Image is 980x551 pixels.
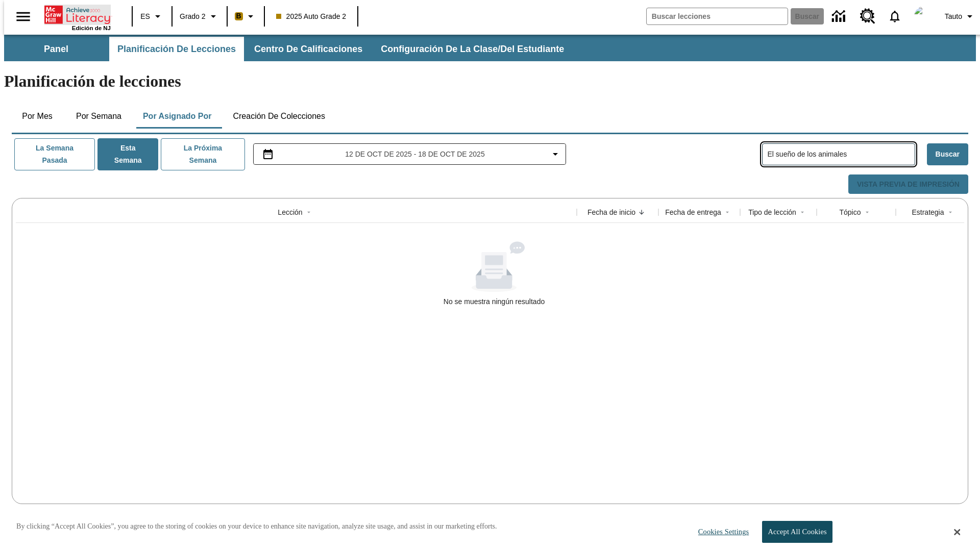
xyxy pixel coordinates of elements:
span: B [236,10,241,22]
span: Grado 2 [180,11,206,22]
h1: Planificación de lecciones [4,72,976,91]
div: Subbarra de navegación [4,37,573,61]
span: 12 de oct de 2025 - 18 de oct de 2025 [345,149,484,160]
div: Tópico [839,207,861,217]
div: Fecha de inicio [587,207,635,217]
input: Buscar campo [647,8,788,24]
button: Esta semana [97,138,158,170]
div: Portada [44,4,111,31]
button: Sort [944,206,957,218]
button: Escoja un nuevo avatar [908,3,941,30]
button: La próxima semana [161,138,244,170]
button: Sort [635,206,648,218]
button: Perfil/Configuración [941,7,980,26]
a: Centro de recursos, Se abrirá en una pestaña nueva. [854,3,881,30]
span: 2025 Auto Grade 2 [276,11,347,22]
a: Centro de información [826,3,854,31]
button: Seleccione el intervalo de fechas opción del menú [258,148,562,160]
button: Cookies Settings [689,521,753,542]
div: Fecha de entrega [665,207,721,217]
button: Boost El color de la clase es anaranjado claro. Cambiar el color de la clase. [231,7,261,26]
input: Buscar lecciones asignadas [768,147,915,162]
div: No se muestra ningún resultado [444,296,545,307]
button: Abrir el menú lateral [8,2,38,32]
svg: Collapse Date Range Filter [549,148,561,160]
span: Edición de NJ [72,25,111,31]
button: Por semana [68,104,130,129]
a: Portada [44,5,111,25]
div: Subbarra de navegación [4,35,976,61]
button: Close [954,528,960,537]
button: Sort [861,206,873,218]
div: No se muestra ningún resultado [16,241,972,307]
span: Centro de calificaciones [254,43,362,55]
div: Lección [278,207,302,217]
div: Estrategia [912,207,944,217]
span: Configuración de la clase/del estudiante [381,43,564,55]
button: Por asignado por [135,104,220,129]
button: Centro de calificaciones [246,37,371,61]
span: Tauto [945,11,962,22]
button: Por mes [12,104,63,129]
div: Tipo de lección [748,207,796,217]
button: Grado: Grado 2, Elige un grado [176,7,224,26]
span: ES [140,11,150,22]
button: Sort [303,206,315,218]
button: Accept All Cookies [762,521,832,543]
p: By clicking “Accept All Cookies”, you agree to the storing of cookies on your device to enhance s... [16,521,497,532]
button: La semana pasada [14,138,95,170]
span: Planificación de lecciones [117,43,236,55]
img: avatar image [914,6,935,27]
button: Planificación de lecciones [109,37,244,61]
button: Configuración de la clase/del estudiante [373,37,572,61]
button: Lenguaje: ES, Selecciona un idioma [136,7,168,26]
button: Creación de colecciones [225,104,333,129]
button: Sort [721,206,733,218]
button: Buscar [927,143,968,165]
a: Notificaciones [881,3,908,30]
span: Panel [44,43,68,55]
button: Panel [5,37,107,61]
button: Sort [796,206,808,218]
